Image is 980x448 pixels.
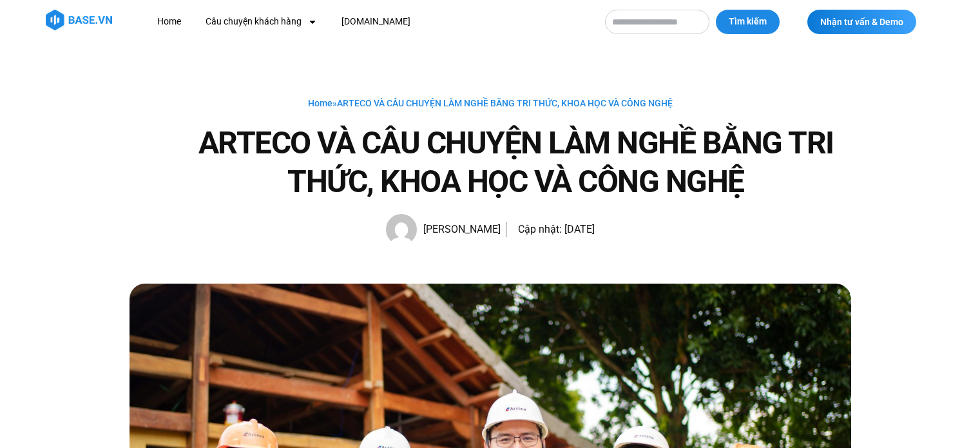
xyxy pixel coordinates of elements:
[820,17,903,26] span: Nhận tư vấn & Demo
[148,10,592,34] nav: Menu
[196,10,327,34] a: Câu chuyện khách hàng
[308,98,332,108] a: Home
[807,10,916,34] a: Nhận tư vấn & Demo
[148,10,191,34] a: Home
[417,220,501,239] span: [PERSON_NAME]
[564,223,595,235] time: [DATE]
[386,214,417,245] img: Picture of Hạnh Hoàng
[729,15,767,28] span: Tìm kiếm
[337,98,673,108] span: ARTECO VÀ CÂU CHUYỆN LÀM NGHỀ BẰNG TRI THỨC, KHOA HỌC VÀ CÔNG NGHỆ
[386,214,501,245] a: Picture of Hạnh Hoàng [PERSON_NAME]
[518,223,562,235] span: Cập nhật:
[181,124,851,201] h1: ARTECO VÀ CÂU CHUYỆN LÀM NGHỀ BẰNG TRI THỨC, KHOA HỌC VÀ CÔNG NGHỆ
[332,10,420,34] a: [DOMAIN_NAME]
[308,98,673,108] span: »
[716,10,780,34] button: Tìm kiếm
